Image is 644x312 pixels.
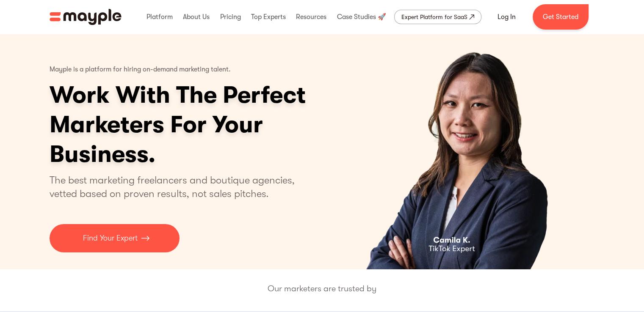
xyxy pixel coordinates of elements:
[294,3,329,30] div: Resources
[394,10,481,24] a: Expert Platform for SaaS
[487,7,526,27] a: Log In
[218,3,243,30] div: Pricing
[401,12,467,22] div: Expert Platform for SaaS
[181,3,212,30] div: About Us
[533,4,589,30] a: Get Started
[144,3,175,30] div: Platform
[50,173,305,200] p: The best marketing freelancers and boutique agencies, vetted based on proven results, not sales p...
[249,3,288,30] div: Top Experts
[50,224,180,252] a: Find Your Expert
[330,34,595,269] div: carousel
[50,9,122,25] a: home
[50,9,122,25] img: Mayple logo
[330,34,595,269] div: 3 of 5
[83,233,138,244] p: Find Your Expert
[50,80,371,169] h1: Work With The Perfect Marketers For Your Business.
[50,59,231,80] p: Mayple is a platform for hiring on-demand marketing talent.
